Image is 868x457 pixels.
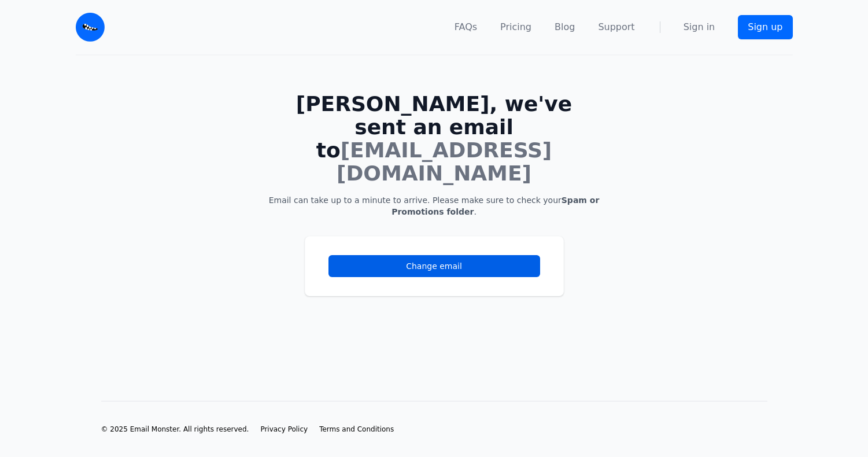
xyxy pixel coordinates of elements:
img: Email Monster [76,13,105,42]
a: Privacy Policy [260,425,308,434]
h1: [PERSON_NAME], we've sent an email to [268,93,601,185]
span: [EMAIL_ADDRESS][DOMAIN_NAME] [337,138,552,185]
li: © 2025 Email Monster. All rights reserved. [101,425,249,434]
a: Change email [328,255,540,277]
a: Blog [555,20,575,34]
a: Pricing [500,20,531,34]
a: Support [598,20,634,34]
span: Privacy Policy [260,425,308,433]
span: Terms and Conditions [319,425,394,433]
a: Terms and Conditions [319,425,394,434]
p: Email can take up to a minute to arrive. Please make sure to check your . [268,194,601,218]
a: FAQs [455,20,477,34]
a: Sign up [738,15,792,39]
a: Sign in [684,20,715,34]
